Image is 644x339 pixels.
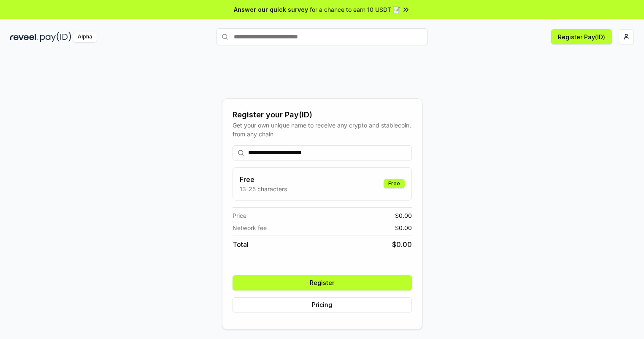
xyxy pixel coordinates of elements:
[233,121,412,138] div: Get your own unique name to receive any crypto and stablecoin, from any chain
[395,223,412,232] span: $ 0.00
[233,239,249,250] span: Total
[233,223,267,232] span: Network fee
[233,297,412,312] button: Pricing
[10,32,38,42] img: reveel_dark
[384,179,405,188] div: Free
[233,109,412,121] div: Register your Pay(ID)
[233,275,412,290] button: Register
[240,174,287,184] h3: Free
[73,32,97,42] div: Alpha
[240,184,287,193] p: 13-25 characters
[392,239,412,250] span: $ 0.00
[551,29,612,44] button: Register Pay(ID)
[234,5,308,14] span: Answer our quick survey
[310,5,400,14] span: for a chance to earn 10 USDT 📝
[395,211,412,220] span: $ 0.00
[40,32,71,42] img: pay_id
[233,211,246,220] span: Price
